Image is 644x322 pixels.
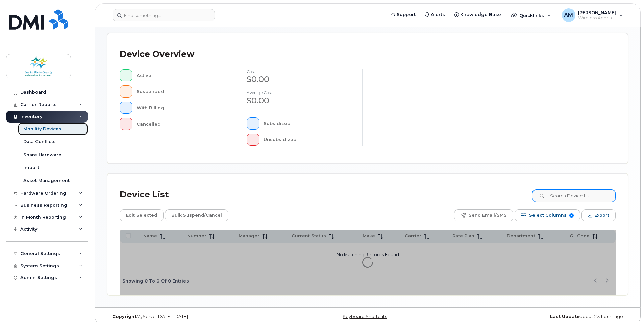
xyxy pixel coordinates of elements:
div: Cancelled [137,118,225,130]
div: Device Overview [120,46,194,63]
button: Edit Selected [120,209,164,221]
a: Knowledge Base [450,8,506,21]
span: 9 [569,213,574,218]
a: Alerts [420,8,450,21]
span: Support [397,11,416,18]
h4: Average cost [247,90,351,95]
span: Wireless Admin [578,15,616,21]
div: Subsidized [264,117,352,130]
span: Select Columns [529,210,567,220]
span: AM [564,11,573,19]
span: Knowledge Base [460,11,501,18]
button: Select Columns 9 [515,209,580,221]
div: Adrian Manalese [557,8,628,22]
span: Edit Selected [126,210,157,220]
button: Send Email/SMS [454,209,513,221]
div: Device List [120,186,169,204]
button: Bulk Suspend/Cancel [165,209,228,221]
button: Export [581,209,616,221]
div: $0.00 [247,74,351,85]
span: [PERSON_NAME] [578,10,616,15]
div: With Billing [137,102,225,114]
a: Support [386,8,420,21]
span: Export [594,210,609,220]
span: Bulk Suspend/Cancel [171,210,222,220]
span: Send Email/SMS [469,210,507,220]
div: Quicklinks [506,8,556,22]
input: Find something... [113,9,215,21]
div: Suspended [137,85,225,98]
strong: Copyright [112,314,137,319]
div: Unsubsidized [264,134,352,146]
div: $0.00 [247,95,351,106]
strong: Last Update [550,314,580,319]
span: Quicklinks [519,12,544,18]
div: about 23 hours ago [454,314,628,319]
input: Search Device List ... [532,190,616,202]
h4: cost [247,69,351,74]
span: Alerts [431,11,445,18]
a: Keyboard Shortcuts [343,314,387,319]
div: MyServe [DATE]–[DATE] [107,314,281,319]
div: Active [137,69,225,81]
